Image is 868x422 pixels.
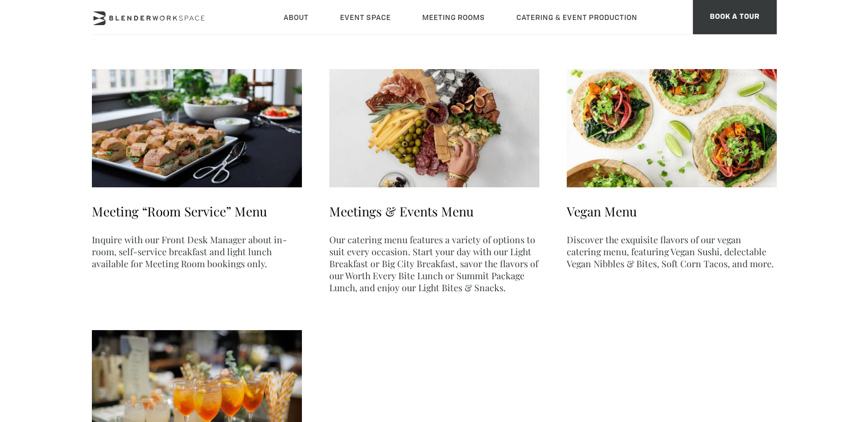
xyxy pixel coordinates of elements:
[92,203,267,220] a: Meeting “Room Service” Menu
[329,234,539,294] p: Our catering menu features a variety of options to suit every occasion. Start your day with our L...
[811,367,868,422] iframe: Chat Widget
[567,203,637,220] a: Vegan Menu
[567,234,777,270] p: Discover the exquisite flavors of our vegan catering menu, featuring Vegan Sushi, delectable Vega...
[92,234,302,270] p: Inquire with our Front Desk Manager about in-room, self-service breakfast and light lunch availab...
[329,203,474,220] a: Meetings & Events Menu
